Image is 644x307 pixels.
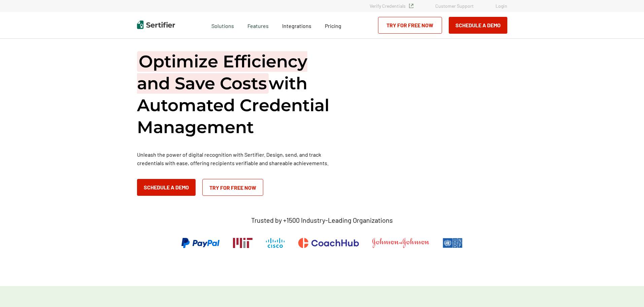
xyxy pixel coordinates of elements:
[181,238,219,248] img: PayPal
[370,3,413,9] a: Verify Credentials
[233,238,252,248] img: Massachusetts Institute of Technology
[325,23,341,29] span: Pricing
[378,17,442,34] a: Try for Free Now
[247,21,269,29] span: Features
[409,4,413,8] img: Verified
[137,51,307,94] span: Optimize Efficiency and Save Costs
[496,3,507,9] a: Login
[266,238,285,248] img: Cisco
[372,238,429,248] img: Johnson & Johnson
[137,51,339,138] h1: with Automated Credential Management
[282,23,311,29] span: Integrations
[325,21,341,29] a: Pricing
[282,21,311,29] a: Integrations
[435,3,474,9] a: Customer Support
[211,21,234,29] span: Solutions
[137,150,339,167] p: Unleash the power of digital recognition with Sertifier. Design, send, and track credentials with...
[298,238,359,248] img: CoachHub
[202,179,263,196] a: Try for Free Now
[443,238,463,248] img: UNDP
[137,21,175,29] img: Sertifier | Digital Credentialing Platform
[251,216,393,224] p: Trusted by +1500 Industry-Leading Organizations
